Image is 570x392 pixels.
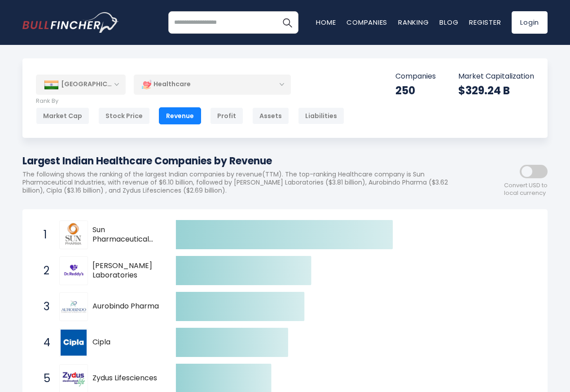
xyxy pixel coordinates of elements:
[39,335,48,350] span: 4
[61,258,87,284] img: Dr. Reddy's Laboratories
[92,374,160,383] span: Zydus Lifesciences
[39,299,48,314] span: 3
[22,170,467,195] p: The following shows the ranking of the largest Indian companies by revenue(TTM). The top-ranking ...
[61,294,87,320] img: Aurobindo Pharma
[346,18,387,27] a: Companies
[61,330,87,356] img: Cipla
[298,107,344,124] div: Liabilities
[276,11,298,34] button: Search
[36,107,89,124] div: Market Cap
[36,97,344,105] p: Rank By
[98,107,150,124] div: Stock Price
[39,371,48,386] span: 5
[210,107,243,124] div: Profit
[512,11,548,34] a: Login
[22,154,467,168] h1: Largest Indian Healthcare Companies by Revenue
[22,12,119,33] a: Go to homepage
[159,107,201,124] div: Revenue
[22,12,119,33] img: bullfincher logo
[395,84,436,97] div: 250
[61,222,87,248] img: Sun Pharmaceutical Industries
[92,302,160,311] span: Aurobindo Pharma
[134,74,291,95] div: Healthcare
[252,107,289,124] div: Assets
[458,72,534,81] p: Market Capitalization
[36,75,126,94] div: [GEOGRAPHIC_DATA]
[316,18,336,27] a: Home
[398,18,429,27] a: Ranking
[439,18,458,27] a: Blog
[92,338,160,347] span: Cipla
[504,182,548,197] span: Convert USD to local currency
[469,18,501,27] a: Register
[458,84,534,97] div: $329.24 B
[395,72,436,81] p: Companies
[39,227,48,242] span: 1
[92,225,160,244] span: Sun Pharmaceutical Industries
[92,261,160,280] span: [PERSON_NAME] Laboratories
[61,366,87,392] img: Zydus Lifesciences
[39,263,48,278] span: 2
